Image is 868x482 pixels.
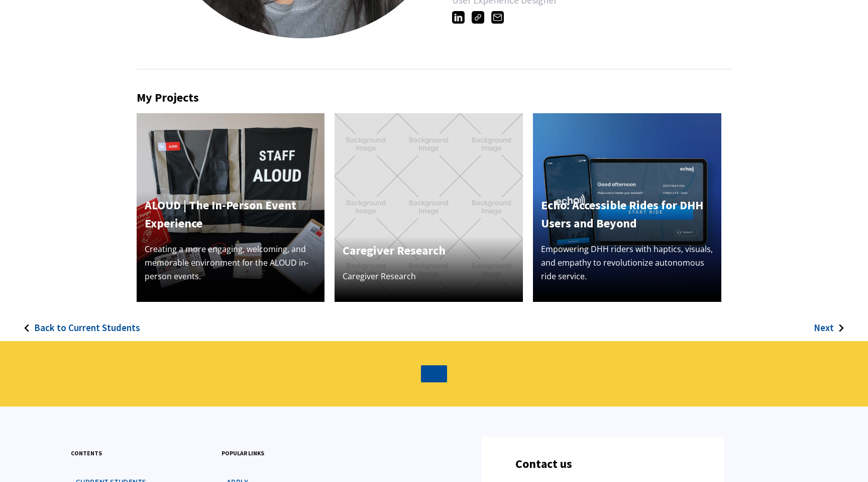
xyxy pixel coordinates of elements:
[814,302,859,342] a: Next
[137,113,325,302] img: A variety of physical assets designed for an in-person event. Prominently featured is a vibrant r...
[814,322,834,334] h3: Next
[541,243,713,284] p: Empowering DHH riders with haptics, visuals, and empathy to revolutionize autonomous ride service.
[71,448,102,458] h3: contents
[472,11,484,24] img: https://isabelbdesign.myportfolio.com/
[34,322,140,334] h3: Back to Current Students
[9,302,140,342] a: Back to Current Students
[137,91,732,105] h2: My Projects
[533,113,721,302] img: Echo phone prototype with "Get Started" screen and a tablet prototype of the initial screen to st...
[541,196,713,232] h4: Echo: Accessible Rides for DHH Users and Beyond
[343,270,515,283] p: Caregiver Research
[145,243,317,284] p: Creating a more engaging, welcoming, and memorable environment for the ALOUD in-person events.
[515,457,572,471] h3: Contact us
[491,11,504,24] img: isabelbautista60@gmail.com
[343,242,515,260] h4: Caregiver Research
[452,11,465,24] img: https://www.linkedin.com/in/isabelbdesign/
[222,448,264,458] h3: popular links
[145,196,317,232] h4: ALOUD | The In-Person Event Experience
